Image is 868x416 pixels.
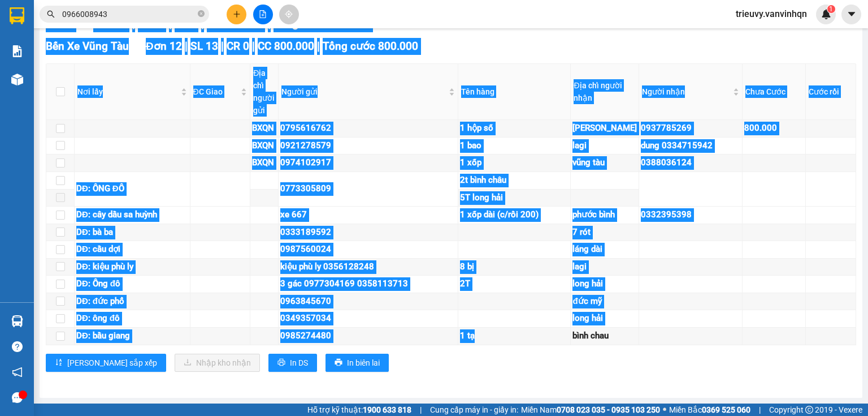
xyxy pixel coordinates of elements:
[252,156,276,170] div: BXQN
[572,312,637,325] div: long hải
[641,208,740,222] div: 0332395398
[363,405,411,414] strong: 1900 633 818
[572,139,637,153] div: lagi
[574,79,636,104] div: Địa chỉ người nhận
[460,208,568,222] div: 1 xốp dài (c/rồi 200)
[335,358,342,367] span: printer
[47,10,55,18] span: search
[347,357,380,369] span: In biên lai
[458,64,571,120] th: Tên hàng
[62,8,196,20] input: Tìm tên, số ĐT hoặc mã đơn
[259,10,267,18] span: file-add
[233,10,241,18] span: plus
[280,226,456,239] div: 0333189592
[253,67,275,117] div: Địa chỉ người gửi
[76,226,188,239] div: DĐ: bà ba
[55,358,63,367] span: sort-ascending
[185,40,188,53] span: |
[268,354,317,372] button: printerIn DS
[76,312,188,325] div: DĐ: ông đô
[227,40,249,53] span: CR 0
[290,357,308,369] span: In DS
[323,40,418,53] span: Tổng cước 800.000
[280,329,456,343] div: 0985274480
[420,404,422,416] span: |
[325,354,389,372] button: printerIn biên lai
[11,315,23,327] img: warehouse-icon
[572,260,637,274] div: lagi
[252,122,276,135] div: BXQN
[279,5,299,24] button: aim
[642,85,731,98] span: Người nhận
[727,7,816,21] span: trieuvy.vanvinhqn
[76,277,188,291] div: DĐ: Ông đô
[557,405,660,414] strong: 0708 023 035 - 0935 103 250
[460,156,568,170] div: 1 xốp
[12,367,23,378] span: notification
[307,404,411,416] span: Hỗ trợ kỹ thuật:
[460,174,568,187] div: 2t bình châu
[12,392,23,403] span: message
[827,5,835,13] sup: 1
[805,406,813,414] span: copyright
[641,139,740,153] div: dung 0334715942
[641,156,740,170] div: 0388036124
[460,122,568,135] div: 1 hộp số
[190,40,218,53] span: SL 13
[744,122,804,135] div: 800.000
[46,40,129,53] span: Bến Xe Vũng Tàu
[280,295,456,308] div: 0963845670
[67,357,157,369] span: [PERSON_NAME] sắp xếp
[702,405,750,414] strong: 0369 525 060
[572,295,637,308] div: đức mỹ
[227,5,246,24] button: plus
[253,5,273,24] button: file-add
[258,40,314,53] span: CC 800.000
[669,404,750,416] span: Miền Bắc
[460,191,568,205] div: 5T long hải
[572,156,637,170] div: vũng tàu
[221,40,224,53] span: |
[280,208,456,222] div: xe 667
[198,10,205,17] span: close-circle
[76,295,188,308] div: DĐ: đức phổ
[460,139,568,153] div: 1 bao
[430,404,518,416] span: Cung cấp máy in - giấy in:
[280,156,456,170] div: 0974102917
[285,10,293,18] span: aim
[193,85,239,98] span: ĐC Giao
[277,358,285,367] span: printer
[46,354,166,372] button: sort-ascending[PERSON_NAME] sắp xếp
[12,341,23,352] span: question-circle
[829,5,833,13] span: 1
[146,40,182,53] span: Đơn 12
[572,208,637,222] div: phước bình
[76,329,188,343] div: DĐ: bầu giang
[76,260,188,274] div: DĐ: kiệu phù ly
[460,260,568,274] div: 8 bị
[641,122,740,135] div: 0937785269
[76,182,188,196] div: DĐ: ÔNG ĐÔ
[76,208,188,222] div: DĐ: cây dầu sa huỳnh
[847,9,857,19] span: caret-down
[663,408,666,412] span: ⚪️
[280,312,456,325] div: 0349357034
[11,45,23,57] img: solution-icon
[11,74,23,85] img: warehouse-icon
[460,329,568,343] div: 1 tạ
[841,5,861,24] button: caret-down
[460,277,568,291] div: 2T
[280,122,456,135] div: 0795616762
[252,40,255,53] span: |
[281,85,446,98] span: Người gửi
[572,329,637,343] div: bình chau
[175,354,260,372] button: downloadNhập kho nhận
[572,277,637,291] div: long hải
[572,243,637,256] div: láng dài
[317,40,320,53] span: |
[280,139,456,153] div: 0921278579
[280,182,456,196] div: 0773305809
[821,9,831,19] img: icon-new-feature
[759,404,761,416] span: |
[806,64,856,120] th: Cước rồi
